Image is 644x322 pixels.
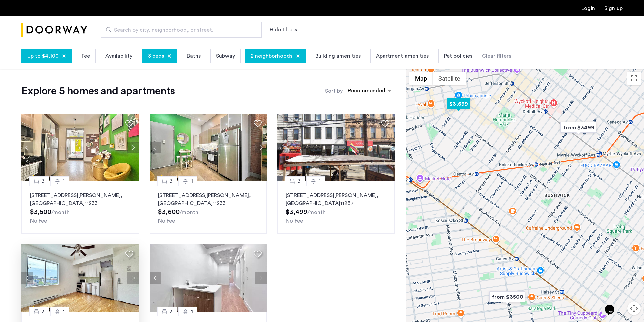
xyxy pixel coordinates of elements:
span: 3 beds [148,52,164,60]
span: 3 [170,308,173,316]
span: No Fee [158,218,175,224]
img: 2013_638530510978079483.jpeg [277,114,395,181]
div: Recommended [347,87,385,96]
span: $3,499 [286,209,307,215]
label: Sort by [325,87,343,95]
img: 0560f859-1e4f-4f09-9498-44dfcbb59550_638817196818945147.jpeg [21,244,139,312]
span: Up to $4,100 [27,52,59,60]
span: 1 [63,308,65,316]
span: 3 [298,177,301,185]
a: 31[STREET_ADDRESS][PERSON_NAME], [GEOGRAPHIC_DATA]11233No Fee [150,181,267,234]
span: No Fee [286,218,303,224]
span: 3 [42,308,45,316]
span: 2 neighborhoods [251,52,292,60]
ng-select: sort-apartment [344,85,395,97]
span: 1 [63,177,65,185]
span: $3,600 [158,209,180,215]
div: from $3500 [487,289,528,305]
img: dc6efc1f-24ba-4395-9182-45437e21be9a_638870913481705347.png [150,114,267,181]
a: Registration [604,6,623,11]
sub: /month [180,210,198,215]
button: Next apartment [127,142,139,153]
span: Fee [82,52,90,60]
span: Pet policies [444,52,472,60]
span: Apartment amenities [376,52,429,60]
span: Subway [216,52,235,60]
span: Baths [187,52,201,60]
button: Next apartment [255,272,267,284]
span: 3 [42,177,45,185]
button: Previous apartment [150,142,161,153]
img: dc6efc1f-24ba-4395-9182-45437e21be9a_638870913481684704.png [21,114,139,181]
sub: /month [51,210,70,215]
a: Login [581,6,595,11]
button: Previous apartment [21,142,33,153]
button: Map camera controls [627,301,641,315]
a: 31[STREET_ADDRESS][PERSON_NAME], [GEOGRAPHIC_DATA]11233No Fee [21,181,139,234]
button: Previous apartment [150,272,161,284]
a: 31[STREET_ADDRESS][PERSON_NAME], [GEOGRAPHIC_DATA]11237No Fee [277,181,395,234]
a: Cazamio Logo [21,17,87,42]
p: [STREET_ADDRESS][PERSON_NAME] 11237 [286,191,386,207]
span: $3,500 [30,209,51,215]
button: Show satellite imagery [433,72,466,85]
span: 1 [191,177,193,185]
h1: Explore 5 homes and apartments [21,84,175,98]
button: Next apartment [255,142,267,153]
div: Clear filters [482,52,511,60]
button: Previous apartment [21,272,33,284]
iframe: chat widget [602,295,624,315]
span: 1 [191,308,193,316]
button: Toggle fullscreen view [627,72,641,85]
p: [STREET_ADDRESS][PERSON_NAME] 11233 [158,191,259,207]
input: Apartment Search [101,22,262,38]
button: Show street map [409,72,433,85]
span: Availability [105,52,132,60]
button: Show or hide filters [270,26,297,34]
span: Search by city, neighborhood, or street. [114,26,243,34]
div: $3,699 [444,96,473,111]
span: Building amenities [315,52,361,60]
span: 3 [170,177,173,185]
button: Next apartment [127,272,139,284]
span: No Fee [30,218,47,224]
img: logo [21,17,87,42]
p: [STREET_ADDRESS][PERSON_NAME] 11233 [30,191,130,207]
span: 1 [319,177,321,185]
img: 2016_638548528933489579.jpeg [150,244,267,312]
div: from $3499 [558,120,599,135]
sub: /month [307,210,326,215]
